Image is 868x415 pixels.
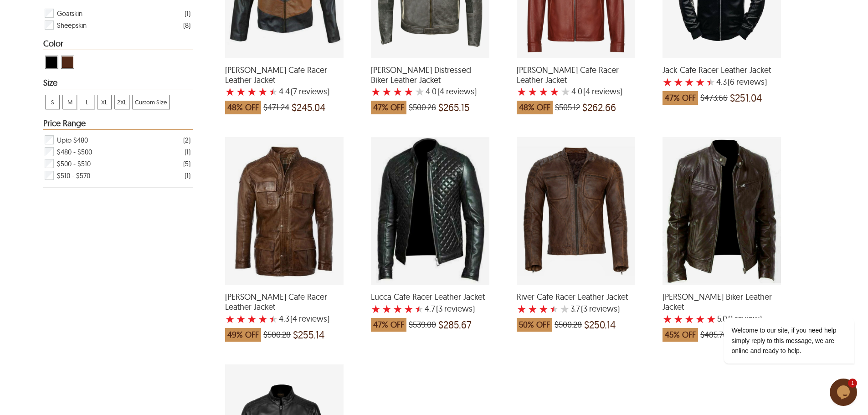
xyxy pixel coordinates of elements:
label: 5 rating [415,87,425,96]
label: 4.0 [571,87,582,96]
span: (3 [436,304,442,313]
label: 3 rating [539,304,549,313]
a: Keith Cafe Racer Leather Jacket with a 4.25 Star Rating 4 Product Review which was at a price of ... [225,279,344,346]
span: (4 [583,87,590,96]
span: L [80,95,94,109]
span: XL [98,95,111,109]
span: M [63,95,77,109]
div: Filter Upto $480 Cafe Racer Leather Jackets [44,134,190,146]
span: 50% OFF [517,318,552,332]
a: Roy Sheepskin Biker Leather Jacket with a 5 Star Rating 1 Product Review which was at a price of ... [663,279,781,346]
span: S [46,95,59,109]
a: River Cafe Racer Leather Jacket with a 3.666666666666666 Star Rating 3 Product Review which was a... [517,279,635,336]
div: ( 5 ) [183,158,190,169]
span: $471.24 [263,103,289,112]
label: 2 rating [236,87,246,96]
div: Heading Filter Cafe Racer Leather Jackets by Color [43,39,193,50]
label: 4.3 [279,314,289,323]
span: reviews [590,87,620,96]
div: View Black Cafe Racer Leather Jackets [45,56,58,69]
label: 5 rating [706,77,715,87]
span: $262.66 [582,103,616,112]
div: View Brown ( Brand Color ) Cafe Racer Leather Jackets [61,56,74,69]
label: 3 rating [393,87,403,96]
span: $255.14 [293,330,324,339]
div: Filter $480 - $500 Cafe Racer Leather Jackets [44,146,190,158]
div: Filter $510 - $570 Cafe Racer Leather Jackets [44,169,190,181]
label: 1 rating [663,314,673,323]
span: $505.12 [555,103,580,112]
span: $500.28 [409,103,436,112]
span: 47% OFF [663,91,698,105]
div: View Custom Size Cafe Racer Leather Jackets [132,95,169,109]
label: 4 rating [404,87,414,96]
label: 5 rating [415,304,424,313]
a: Enzo Distressed Biker Leather Jacket with a 4 Star Rating 4 Product Review which was at a price o... [371,52,489,119]
a: Archer Cafe Racer Leather Jacket with a 4.428571428571429 Star Rating 7 Product Review which was ... [225,52,344,119]
div: View S Cafe Racer Leather Jackets [45,95,60,109]
label: 1 rating [225,314,235,323]
label: 4.3 [716,77,727,87]
span: ) [290,314,329,323]
span: (4 [290,314,297,323]
label: 1 rating [371,304,381,313]
iframe: chat widget [695,266,859,374]
label: 1 rating [517,87,527,96]
div: View 2XL Cafe Racer Leather Jackets [114,95,129,109]
span: ) [437,87,477,96]
span: (4 [437,87,444,96]
label: 2 rating [382,304,392,313]
a: Fred Cafe Racer Leather Jacket with a 4 Star Rating 4 Product Review which was at a price of $505... [517,52,635,119]
div: ( 1 ) [185,8,190,19]
label: 4 rating [258,87,268,96]
span: 48% OFF [225,101,261,114]
span: reviews [297,314,327,323]
div: Filter Sheepskin Cafe Racer Leather Jackets [44,19,190,31]
span: Lucca Cafe Racer Leather Jacket [371,292,489,302]
span: $285.67 [438,320,472,329]
iframe: chat widget [830,379,859,406]
label: 4.0 [426,87,437,96]
span: Custom Size [133,95,169,109]
div: Heading Filter Cafe Racer Leather Jackets by Price Range [43,119,193,130]
span: $480 - $500 [57,146,92,158]
span: (3 [581,304,587,313]
span: Roy Sheepskin Biker Leather Jacket [663,292,781,312]
span: 48% OFF [517,101,553,114]
span: 47% OFF [371,318,406,332]
label: 3 rating [393,304,403,313]
div: ( 1 ) [185,170,190,181]
label: 1 rating [517,304,527,313]
span: $245.04 [292,103,325,112]
div: View M Cafe Racer Leather Jackets [62,95,77,109]
span: Goatskin [57,7,82,19]
label: 2 rating [236,314,246,323]
span: Jack Cafe Racer Leather Jacket [663,65,781,75]
div: ( 8 ) [183,20,190,31]
span: (6 [728,77,734,87]
span: 2XL [115,95,129,109]
span: $473.66 [700,93,728,102]
label: 4.4 [279,87,290,96]
div: Filter Goatskin Cafe Racer Leather Jackets [44,7,190,19]
span: $500 - $510 [57,158,91,169]
label: 1 rating [371,87,381,96]
span: Sheepskin [57,19,87,31]
label: 4 rating [258,314,268,323]
label: 4 rating [404,304,414,313]
label: 2 rating [528,87,538,96]
span: 45% OFF [663,328,698,342]
label: 3.7 [570,304,580,313]
label: 3 rating [247,87,257,96]
label: 3 rating [684,77,694,87]
span: $251.04 [730,93,762,102]
label: 4.7 [425,304,435,313]
a: Lucca Cafe Racer Leather Jacket with a 4.666666666666667 Star Rating 3 Product Review which was a... [371,279,489,336]
div: ( 1 ) [185,146,190,158]
span: 49% OFF [225,328,261,342]
label: 4 rating [550,87,560,96]
label: 3 rating [684,314,694,323]
label: 2 rating [382,87,392,96]
span: Enzo Distressed Biker Leather Jacket [371,65,489,85]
